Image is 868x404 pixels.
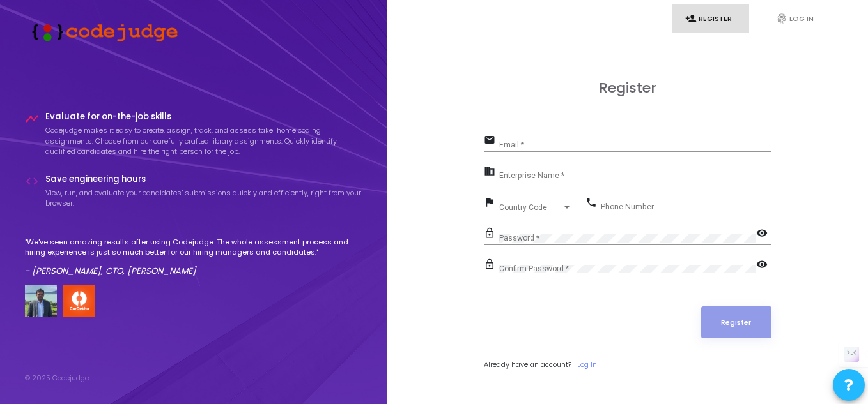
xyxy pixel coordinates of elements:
[25,174,39,188] i: code
[484,133,499,149] mat-icon: email
[45,125,362,157] p: Codejudge makes it easy to create, assign, track, and assess take-home coding assignments. Choose...
[756,227,771,242] mat-icon: visibility
[484,227,499,242] mat-icon: lock_outline
[25,237,362,258] p: "We've seen amazing results after using Codejudge. The whole assessment process and hiring experi...
[499,172,771,181] input: Enterprise Name
[45,188,362,209] p: View, run, and evaluate your candidates’ submissions quickly and efficiently, right from your bro...
[685,13,697,24] i: person_add
[776,13,787,24] i: fingerprint
[25,373,89,384] div: © 2025 Codejudge
[25,285,57,317] img: user image
[585,196,601,211] mat-icon: phone
[763,4,840,34] a: fingerprintLog In
[484,258,499,273] mat-icon: lock_outline
[577,359,597,370] a: Log In
[484,80,771,96] h3: Register
[499,204,562,211] span: Country Code
[45,174,362,184] h4: Save engineering hours
[756,258,771,273] mat-icon: visibility
[499,140,771,149] input: Email
[484,359,571,370] span: Already have an account?
[484,196,499,211] mat-icon: flag
[25,112,39,126] i: timeline
[484,165,499,180] mat-icon: business
[45,112,362,122] h4: Evaluate for on-the-job skills
[25,265,196,277] em: - [PERSON_NAME], CTO, [PERSON_NAME]
[601,202,771,211] input: Phone Number
[672,4,749,34] a: person_addRegister
[63,285,95,317] img: company-logo
[701,306,771,338] button: Register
